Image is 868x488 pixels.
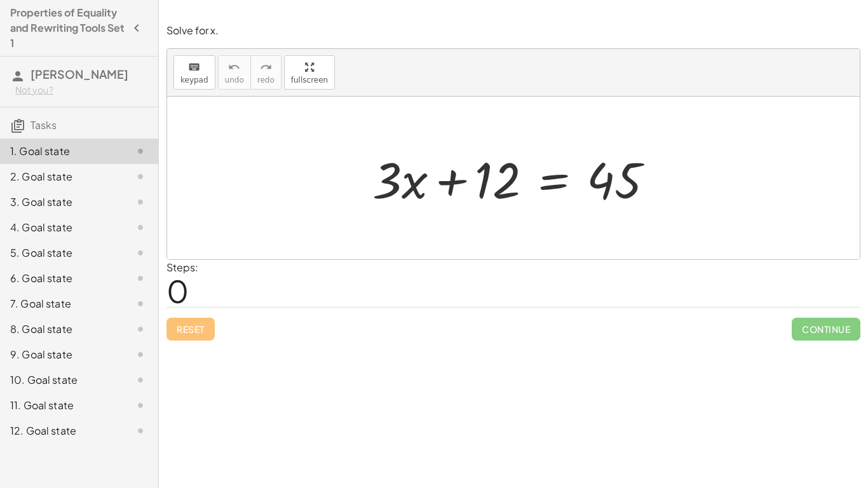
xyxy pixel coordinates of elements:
div: 5. Goal state [10,245,112,261]
div: 9. Goal state [10,347,112,362]
p: Solve for x. [166,24,860,38]
div: 2. Goal state [10,169,112,184]
button: fullscreen [284,55,335,90]
div: 10. Goal state [10,372,112,388]
h4: Properties of Equality and Rewriting Tools Set 1 [10,5,125,51]
div: 6. Goal state [10,271,112,286]
label: Steps: [166,261,198,274]
span: [PERSON_NAME] [31,67,128,81]
i: Task not started. [133,423,148,438]
div: 7. Goal state [10,296,112,311]
span: redo [257,76,275,85]
div: 3. Goal state [10,194,112,210]
button: keyboardkeypad [173,55,215,90]
span: 0 [166,271,189,310]
i: keyboard [188,60,200,75]
i: undo [228,60,240,75]
i: Task not started. [133,220,148,235]
div: 11. Goal state [10,398,112,413]
i: Task not started. [133,194,148,210]
i: Task not started. [133,372,148,388]
span: Tasks [31,118,57,132]
div: 4. Goal state [10,220,112,235]
span: keypad [180,76,208,85]
i: Task not started. [133,347,148,362]
button: undoundo [218,55,251,90]
i: Task not started. [133,322,148,337]
span: undo [225,76,244,85]
i: Task not started. [133,144,148,159]
i: Task not started. [133,169,148,184]
i: Task not started. [133,296,148,311]
i: Task not started. [133,271,148,286]
div: Not you? [15,84,148,97]
span: fullscreen [291,76,328,85]
div: 12. Goal state [10,423,112,438]
i: Task not started. [133,398,148,413]
i: redo [260,60,272,75]
div: 1. Goal state [10,144,112,159]
div: 8. Goal state [10,322,112,337]
i: Task not started. [133,245,148,261]
button: redoredo [250,55,281,90]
